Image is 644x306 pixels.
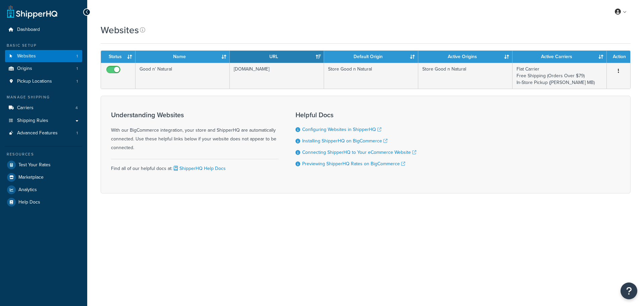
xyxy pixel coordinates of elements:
li: Origins [5,62,82,75]
span: 1 [76,66,78,72]
a: Marketplace [5,171,82,183]
h3: Understanding Websites [111,111,279,119]
span: Carriers [17,105,34,111]
a: Previewing ShipperHQ Rates on BigCommerce [302,160,405,167]
a: Help Docs [5,196,82,208]
td: [DOMAIN_NAME] [230,63,324,89]
span: Advanced Features [17,130,58,136]
a: Connecting ShipperHQ to Your eCommerce Website [302,149,416,156]
a: Origins 1 [5,62,82,75]
a: Test Your Rates [5,159,82,171]
h3: Helpful Docs [296,111,416,119]
a: Pickup Locations 1 [5,75,82,88]
span: Test Your Rates [18,162,51,168]
td: Store Good n Natural [418,63,513,89]
th: Action [607,51,630,63]
div: Manage Shipping [5,94,82,100]
a: ShipperHQ Home [7,5,57,18]
th: Active Carriers: activate to sort column ascending [513,51,607,63]
li: Advanced Features [5,127,82,139]
li: Websites [5,50,82,62]
a: Carriers 4 [5,102,82,114]
td: Store Good n Natural [324,63,418,89]
span: Marketplace [18,175,44,180]
span: 4 [75,105,78,111]
h1: Websites [101,24,139,37]
span: Websites [17,53,36,59]
li: Pickup Locations [5,75,82,88]
div: Basic Setup [5,43,82,48]
a: Advanced Features 1 [5,127,82,139]
td: Good n' Natural [136,63,230,89]
div: Resources [5,151,82,157]
th: Default Origin: activate to sort column ascending [324,51,418,63]
div: With our BigCommerce integration, your store and ShipperHQ are automatically connected. Use these... [111,111,279,152]
a: Dashboard [5,24,82,36]
td: Flat Carrier Free Shipping (Orders Over $79) In-Store Pickup ([PERSON_NAME] MB) [513,63,607,89]
th: Name: activate to sort column ascending [136,51,230,63]
a: Configuring Websites in ShipperHQ [302,126,381,133]
span: Analytics [18,187,37,193]
th: Active Origins: activate to sort column ascending [418,51,513,63]
button: Open Resource Center [621,282,637,299]
span: Shipping Rules [17,118,48,124]
span: Dashboard [17,27,40,33]
span: 1 [76,130,78,136]
th: Status: activate to sort column ascending [101,51,136,63]
span: 1 [76,79,78,84]
a: Installing ShipperHQ on BigCommerce [302,137,387,144]
span: Help Docs [18,200,40,205]
a: Shipping Rules [5,115,82,127]
a: Websites 1 [5,50,82,62]
span: Pickup Locations [17,79,52,84]
span: 1 [76,53,78,59]
span: Origins [17,66,32,72]
li: Carriers [5,102,82,114]
th: URL: activate to sort column ascending [230,51,324,63]
div: Find all of our helpful docs at: [111,159,279,173]
a: ShipperHQ Help Docs [172,165,226,172]
a: Analytics [5,184,82,196]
